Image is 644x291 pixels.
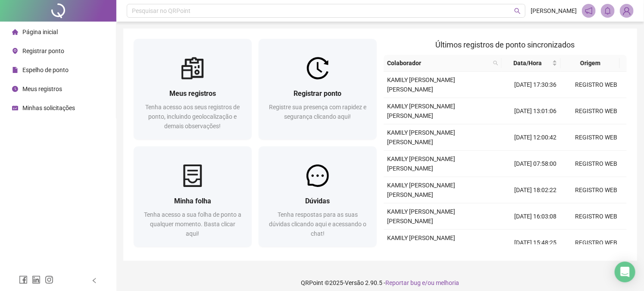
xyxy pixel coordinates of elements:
[19,275,28,284] span: facebook
[502,55,561,72] th: Data/Hora
[505,151,566,177] td: [DATE] 07:58:00
[505,124,566,151] td: [DATE] 12:00:42
[436,40,575,49] span: Últimos registros de ponto sincronizados
[505,72,566,98] td: [DATE] 17:30:36
[174,197,211,205] span: Minha folha
[566,151,627,177] td: REGISTRO WEB
[585,7,593,15] span: notification
[294,89,342,98] span: Registrar ponto
[505,203,566,230] td: [DATE] 16:03:08
[22,66,69,73] span: Espelho de ponto
[12,48,18,54] span: environment
[505,58,550,68] span: Data/Hora
[269,104,366,120] span: Registre sua presença com rapidez e segurança clicando aqui!
[531,6,577,16] span: [PERSON_NAME]
[387,208,455,225] span: KAMILY [PERSON_NAME] [PERSON_NAME]
[91,278,97,284] span: left
[566,124,627,151] td: REGISTRO WEB
[12,67,18,73] span: file
[387,129,455,145] span: KAMILY [PERSON_NAME] [PERSON_NAME]
[345,279,364,286] span: Versão
[505,177,566,203] td: [DATE] 18:02:22
[491,57,500,70] span: search
[493,60,498,66] span: search
[505,98,566,124] td: [DATE] 13:01:06
[604,7,612,15] span: bell
[566,203,627,230] td: REGISTRO WEB
[32,275,41,284] span: linkedin
[505,230,566,256] td: [DATE] 15:48:25
[12,29,18,35] span: home
[306,197,330,205] span: Dúvidas
[22,104,75,111] span: Minhas solicitações
[561,55,620,72] th: Origem
[259,39,377,139] a: Registrar pontoRegistre sua presença com rapidez e segurança clicando aqui!
[22,28,58,35] span: Página inicial
[12,86,18,92] span: clock-circle
[386,279,460,286] span: Reportar bug e/ou melhoria
[387,58,490,68] span: Colaborador
[387,234,455,251] span: KAMILY [PERSON_NAME] [PERSON_NAME]
[259,146,377,247] a: DúvidasTenha respostas para as suas dúvidas clicando aqui e acessando o chat!
[45,275,53,284] span: instagram
[134,39,252,139] a: Meus registrosTenha acesso aos seus registros de ponto, incluindo geolocalização e demais observa...
[22,47,64,54] span: Registrar ponto
[514,8,521,14] span: search
[169,89,216,98] span: Meus registros
[146,104,240,130] span: Tenha acesso aos seus registros de ponto, incluindo geolocalização e demais observações!
[387,76,455,93] span: KAMILY [PERSON_NAME] [PERSON_NAME]
[22,85,62,92] span: Meus registros
[144,211,241,237] span: Tenha acesso a sua folha de ponto a qualquer momento. Basta clicar aqui!
[566,177,627,203] td: REGISTRO WEB
[269,211,366,237] span: Tenha respostas para as suas dúvidas clicando aqui e acessando o chat!
[566,98,627,124] td: REGISTRO WEB
[566,230,627,256] td: REGISTRO WEB
[615,262,635,282] div: Open Intercom Messenger
[620,4,633,17] img: 89350
[387,103,455,119] span: KAMILY [PERSON_NAME] [PERSON_NAME]
[566,72,627,98] td: REGISTRO WEB
[387,182,455,198] span: KAMILY [PERSON_NAME] [PERSON_NAME]
[134,146,252,247] a: Minha folhaTenha acesso a sua folha de ponto a qualquer momento. Basta clicar aqui!
[387,155,455,172] span: KAMILY [PERSON_NAME] [PERSON_NAME]
[12,105,18,111] span: schedule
